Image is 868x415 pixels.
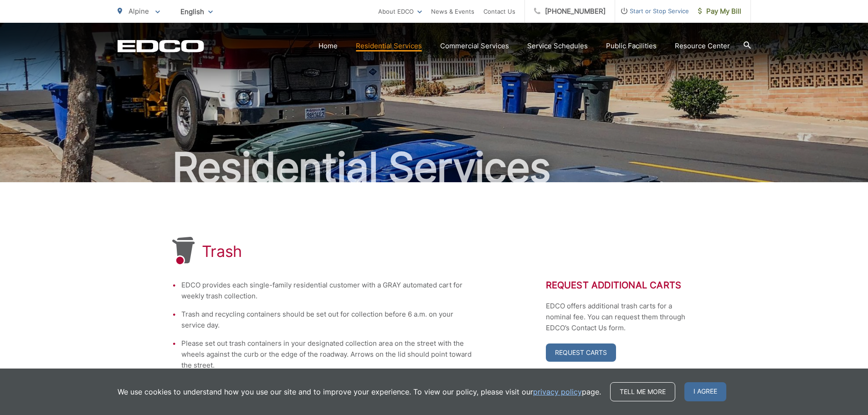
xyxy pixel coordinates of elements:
[698,6,741,17] span: Pay My Bill
[181,338,473,371] li: Please set out trash containers in your designated collection area on the street with the wheels ...
[483,6,515,17] a: Contact Us
[546,280,696,291] h2: Request Additional Carts
[118,40,204,52] a: EDCD logo. Return to the homepage.
[118,145,751,190] h2: Residential Services
[546,343,616,362] a: Request Carts
[610,382,675,401] a: Tell me more
[181,309,473,331] li: Trash and recycling containers should be set out for collection before 6 a.m. on your service day.
[174,4,220,20] span: English
[684,382,726,401] span: I agree
[356,41,422,51] a: Residential Services
[527,41,588,51] a: Service Schedules
[440,41,509,51] a: Commercial Services
[118,386,601,397] p: We use cookies to understand how you use our site and to improve your experience. To view our pol...
[533,386,582,397] a: privacy policy
[202,242,242,261] h1: Trash
[378,6,422,17] a: About EDCO
[128,7,149,15] span: Alpine
[606,41,657,51] a: Public Facilities
[546,301,696,333] p: EDCO offers additional trash carts for a nominal fee. You can request them through EDCO’s Contact...
[318,41,338,51] a: Home
[181,280,473,302] li: EDCO provides each single-family residential customer with a GRAY automated cart for weekly trash...
[431,6,474,17] a: News & Events
[675,41,730,51] a: Resource Center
